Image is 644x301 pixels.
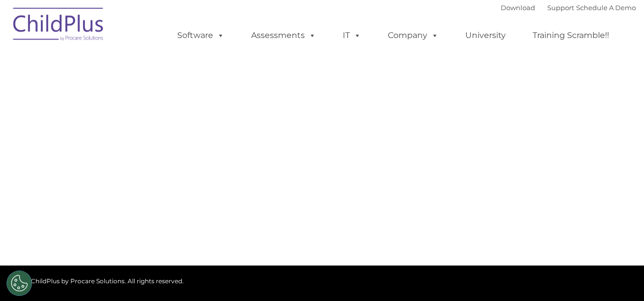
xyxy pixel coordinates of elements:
[241,25,326,46] a: Assessments
[167,25,234,46] a: Software
[522,25,619,46] a: Training Scramble!!
[7,271,32,296] button: Cookies Settings
[16,83,189,114] span: CONTACT US
[576,4,636,12] a: Schedule A Demo
[8,277,184,285] span: © 2025 ChildPlus by Procare Solutions. All rights reserved.
[501,4,636,12] font: |
[378,25,449,46] a: Company
[455,25,516,46] a: University
[16,125,604,147] span: Whether you want a personalized demo of the software, looking for answers, interested in training...
[8,1,109,51] img: ChildPlus by Procare Solutions
[501,4,535,12] a: Download
[333,25,371,46] a: IT
[547,4,574,12] a: Support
